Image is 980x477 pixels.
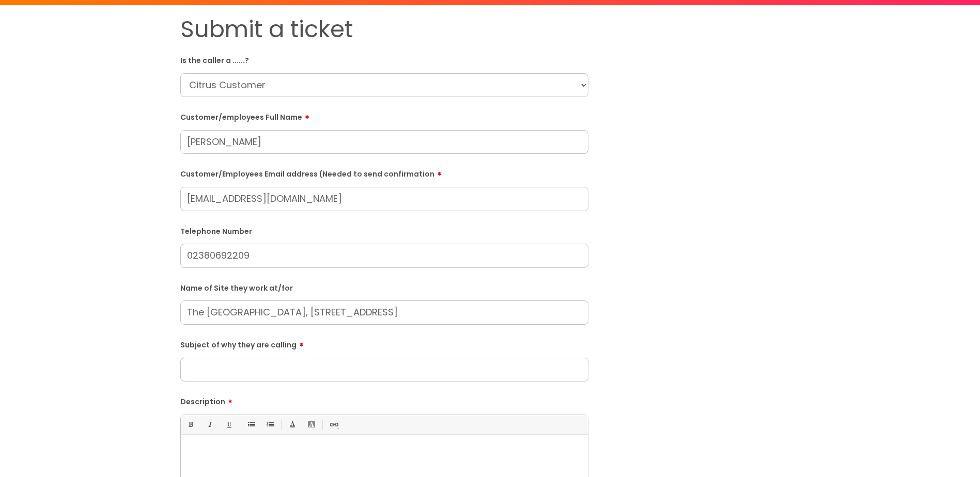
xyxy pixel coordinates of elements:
a: Font Color [286,418,299,431]
label: Telephone Number [180,225,588,236]
label: Customer/Employees Email address (Needed to send confirmation [180,166,588,179]
label: Customer/employees Full Name [180,109,588,122]
label: Subject of why they are calling [180,337,588,349]
label: Description [180,394,588,406]
a: Underline(Ctrl-U) [222,418,235,431]
a: • Unordered List (Ctrl-Shift-7) [244,418,257,431]
a: Bold (Ctrl-B) [184,418,197,431]
a: Link [327,418,340,431]
a: Back Color [305,418,318,431]
label: Name of Site they work at/for [180,282,588,293]
input: Email [180,187,588,211]
label: Is the caller a ......? [180,54,588,65]
a: 1. Ordered List (Ctrl-Shift-8) [263,418,276,431]
h1: Submit a ticket [180,15,588,43]
a: Italic (Ctrl-I) [203,418,216,431]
